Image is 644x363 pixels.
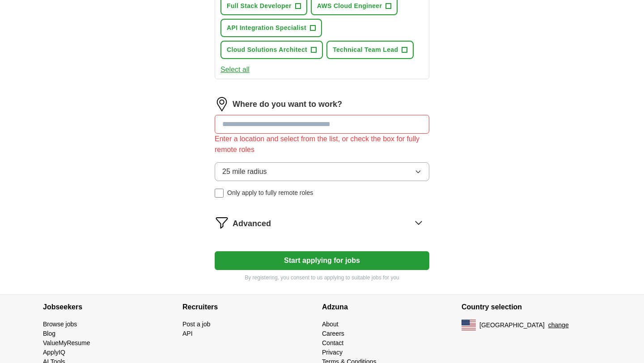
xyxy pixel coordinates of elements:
[317,1,382,11] span: AWS Cloud Engineer
[227,23,306,33] span: API Integration Specialist
[220,19,322,37] button: API Integration Specialist
[479,321,545,330] span: [GEOGRAPHIC_DATA]
[462,320,476,330] img: US flag
[322,321,339,328] a: About
[322,339,343,346] a: Contact
[43,330,55,337] a: Blog
[43,321,77,328] a: Browse jobs
[182,321,210,328] a: Post a job
[215,134,429,155] div: Enter a location and select from the list, or check the box for fully remote roles
[326,41,414,59] button: Technical Team Lead
[182,330,193,337] a: API
[215,274,429,282] p: By registering, you consent to us applying to suitable jobs for you
[322,349,343,356] a: Privacy
[220,41,323,59] button: Cloud Solutions Architect
[333,45,398,55] span: Technical Team Lead
[215,251,429,270] button: Start applying for jobs
[215,189,224,198] input: Only apply to fully remote roles
[233,98,342,110] label: Where do you want to work?
[43,339,90,346] a: ValueMyResume
[215,162,429,181] button: 25 mile radius
[233,218,271,230] span: Advanced
[462,295,601,320] h4: Country selection
[222,166,267,177] span: 25 mile radius
[322,330,344,337] a: Careers
[215,215,229,230] img: filter
[227,45,307,55] span: Cloud Solutions Architect
[220,64,250,75] button: Select all
[227,188,313,198] span: Only apply to fully remote roles
[227,1,292,11] span: Full Stack Developer
[43,349,65,356] a: ApplyIQ
[215,97,229,111] img: location.png
[548,321,569,330] button: change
